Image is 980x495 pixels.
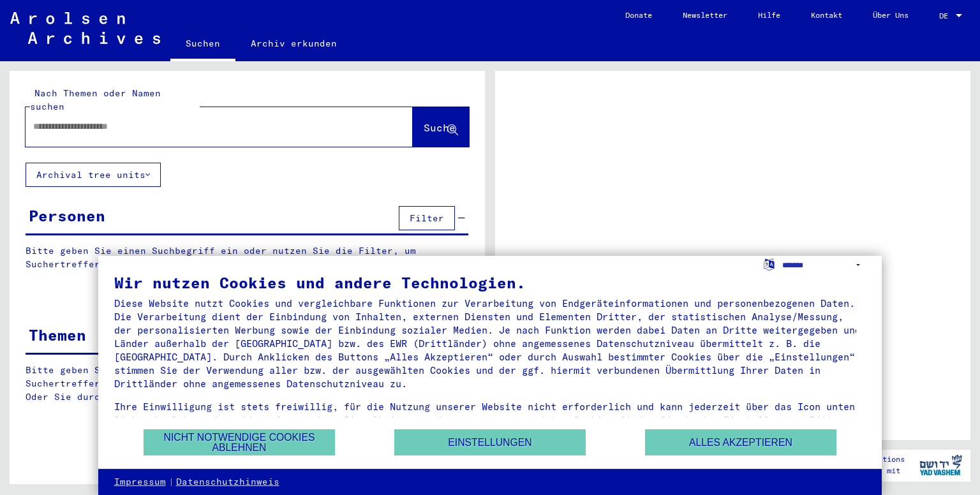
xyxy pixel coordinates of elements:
[114,400,866,440] div: Ihre Einwilligung ist stets freiwillig, für die Nutzung unserer Website nicht erforderlich und ka...
[917,449,965,481] img: yv_logo.png
[170,28,235,61] a: Suchen
[394,429,586,455] button: Einstellungen
[144,429,335,455] button: Nicht notwendige Cookies ablehnen
[176,476,279,489] a: Datenschutzhinweis
[30,87,161,112] mat-label: Nach Themen oder Namen suchen
[782,256,866,274] select: Sprache auswählen
[645,429,836,455] button: Alles akzeptieren
[29,323,86,346] div: Themen
[26,244,468,271] p: Bitte geben Sie einen Suchbegriff ein oder nutzen Sie die Filter, um Suchertreffer zu erhalten.
[399,206,455,230] button: Filter
[29,204,105,227] div: Personen
[939,11,953,20] span: DE
[424,121,456,134] span: Suche
[114,297,866,390] div: Diese Website nutzt Cookies und vergleichbare Funktionen zur Verarbeitung von Endgeräteinformatio...
[10,12,160,44] img: Arolsen_neg.svg
[114,476,166,489] a: Impressum
[26,364,469,404] p: Bitte geben Sie einen Suchbegriff ein oder nutzen Sie die Filter, um Suchertreffer zu erhalten. O...
[26,163,161,187] button: Archival tree units
[410,212,444,224] span: Filter
[762,258,776,270] label: Sprache auswählen
[235,28,352,59] a: Archiv erkunden
[413,107,469,147] button: Suche
[114,275,866,290] div: Wir nutzen Cookies und andere Technologien.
